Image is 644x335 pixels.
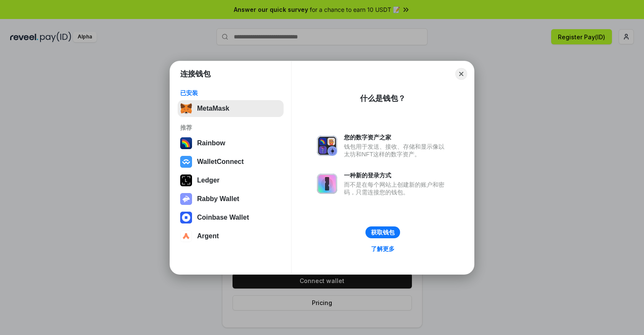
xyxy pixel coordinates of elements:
div: 您的数字资产之家 [344,133,449,141]
img: svg+xml,%3Csvg%20width%3D%22120%22%20height%3D%22120%22%20viewBox%3D%220%200%20120%20120%22%20fil... [180,137,192,149]
button: 获取钱包 [365,226,400,238]
div: 获取钱包 [371,229,395,236]
div: Ledger [197,177,219,184]
div: Rabby Wallet [197,195,239,203]
img: svg+xml,%3Csvg%20xmlns%3D%22http%3A%2F%2Fwww.w3.org%2F2000%2Fsvg%22%20fill%3D%22none%22%20viewBox... [317,136,337,156]
div: MetaMask [197,105,229,112]
img: svg+xml,%3Csvg%20width%3D%2228%22%20height%3D%2228%22%20viewBox%3D%220%200%2028%2028%22%20fill%3D... [180,230,192,242]
button: Close [455,68,467,80]
div: 什么是钱包？ [360,93,406,103]
div: WalletConnect [197,158,244,166]
h1: 连接钱包 [180,69,211,79]
div: 推荐 [180,124,281,131]
div: 一种新的登录方式 [344,172,449,179]
button: Ledger [178,172,284,189]
button: Rainbow [178,135,284,152]
img: svg+xml,%3Csvg%20xmlns%3D%22http%3A%2F%2Fwww.w3.org%2F2000%2Fsvg%22%20fill%3D%22none%22%20viewBox... [180,193,192,205]
img: svg+xml,%3Csvg%20width%3D%2228%22%20height%3D%2228%22%20viewBox%3D%220%200%2028%2028%22%20fill%3D... [180,212,192,223]
button: Coinbase Wallet [178,209,284,226]
button: Rabby Wallet [178,191,284,207]
img: svg+xml,%3Csvg%20width%3D%2228%22%20height%3D%2228%22%20viewBox%3D%220%200%2028%2028%22%20fill%3D... [180,156,192,168]
img: svg+xml,%3Csvg%20fill%3D%22none%22%20height%3D%2233%22%20viewBox%3D%220%200%2035%2033%22%20width%... [180,103,192,114]
img: svg+xml,%3Csvg%20xmlns%3D%22http%3A%2F%2Fwww.w3.org%2F2000%2Fsvg%22%20width%3D%2228%22%20height%3... [180,174,192,186]
div: Coinbase Wallet [197,214,249,221]
div: Argent [197,232,219,240]
div: Rainbow [197,139,225,147]
div: 钱包用于发送、接收、存储和显示像以太坊和NFT这样的数字资产。 [344,143,449,158]
div: 了解更多 [371,245,395,253]
button: Argent [178,228,284,245]
button: MetaMask [178,100,284,117]
div: 而不是在每个网站上创建新的账户和密码，只需连接您的钱包。 [344,181,449,196]
img: svg+xml,%3Csvg%20xmlns%3D%22http%3A%2F%2Fwww.w3.org%2F2000%2Fsvg%22%20fill%3D%22none%22%20viewBox... [317,174,337,194]
a: 了解更多 [366,243,400,254]
button: WalletConnect [178,153,284,170]
div: 已安装 [180,89,281,97]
